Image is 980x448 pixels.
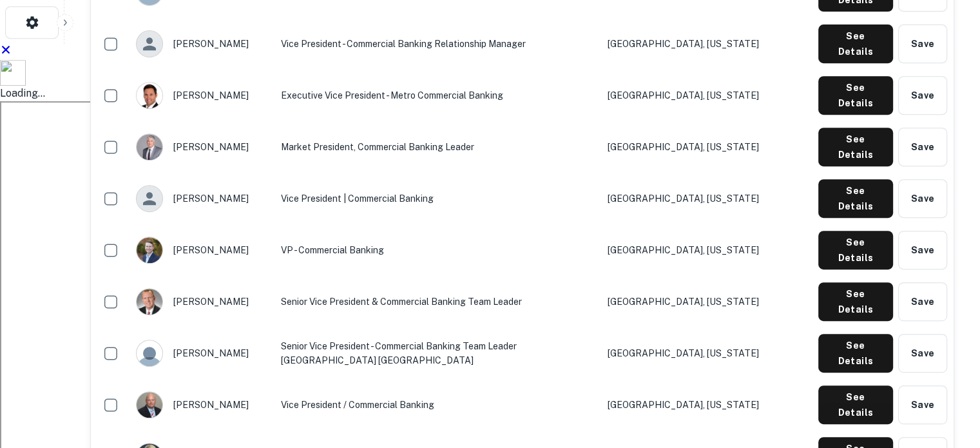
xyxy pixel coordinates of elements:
button: Save [898,179,947,218]
div: [PERSON_NAME] [136,185,268,212]
td: Vice President - Commercial Banking Relationship Manager [274,18,601,70]
button: See Details [818,24,893,63]
button: Save [898,282,947,321]
button: See Details [818,128,893,166]
td: Executive Vice President - Metro Commercial Banking [274,70,601,121]
img: 1516771250926 [137,83,162,108]
td: VP - Commercial Banking [274,224,601,276]
iframe: Chat Widget [916,345,980,407]
button: Save [898,231,947,269]
img: 1607624711596 [137,134,162,160]
td: Vice President / Commercial Banking [274,379,601,431]
td: [GEOGRAPHIC_DATA], [US_STATE] [601,70,812,121]
button: See Details [818,231,893,269]
button: Save [898,385,947,424]
div: [PERSON_NAME] [136,237,268,264]
button: See Details [818,334,893,373]
td: [GEOGRAPHIC_DATA], [US_STATE] [601,224,812,276]
button: See Details [818,385,893,424]
div: [PERSON_NAME] [136,340,268,367]
td: [GEOGRAPHIC_DATA], [US_STATE] [601,276,812,327]
img: 1517695529908 [137,392,162,418]
div: [PERSON_NAME] [136,30,268,57]
td: Market President, Commercial Banking Leader [274,121,601,173]
button: Save [898,76,947,115]
td: [GEOGRAPHIC_DATA], [US_STATE] [601,327,812,379]
img: 9c8pery4andzj6ohjkjp54ma2 [137,340,162,366]
td: Senior Vice President - Commercial Banking Team Leader [GEOGRAPHIC_DATA] [GEOGRAPHIC_DATA] [274,327,601,379]
button: Save [898,24,947,63]
div: [PERSON_NAME] [136,133,268,161]
td: [GEOGRAPHIC_DATA], [US_STATE] [601,379,812,431]
td: [GEOGRAPHIC_DATA], [US_STATE] [601,121,812,173]
div: [PERSON_NAME] [136,82,268,109]
td: Senior Vice President & Commercial Banking Team Leader [274,276,601,327]
img: 1516250129833 [137,289,162,315]
button: Save [898,128,947,166]
button: See Details [818,179,893,218]
button: See Details [818,76,893,115]
button: Save [898,334,947,373]
td: Vice President | Commercial Banking [274,173,601,224]
button: See Details [818,282,893,321]
img: 1702307520093 [137,237,162,263]
div: [PERSON_NAME] [136,391,268,418]
div: [PERSON_NAME] [136,288,268,315]
td: [GEOGRAPHIC_DATA], [US_STATE] [601,173,812,224]
td: [GEOGRAPHIC_DATA], [US_STATE] [601,18,812,70]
